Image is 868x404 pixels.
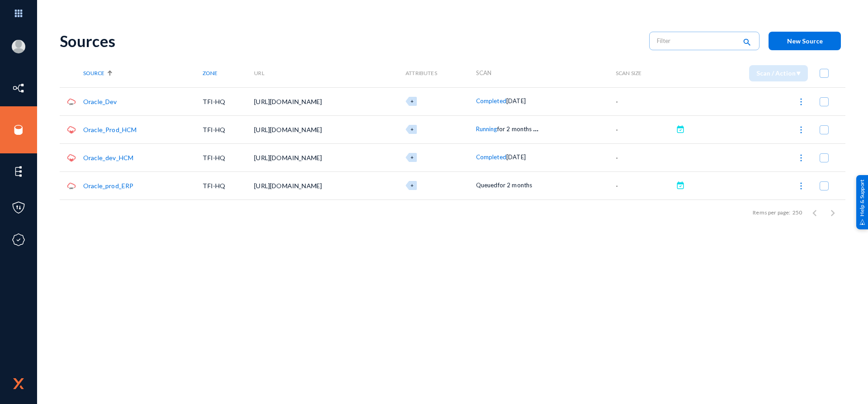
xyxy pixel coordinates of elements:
[83,154,133,162] a: Oracle_dev_HCM
[498,181,533,189] span: for 2 months
[616,87,674,115] td: -
[476,97,506,105] span: Completed
[410,154,414,160] span: +
[797,153,806,162] img: icon-more.svg
[856,175,868,229] div: Help & Support
[83,70,104,76] span: Source
[476,69,492,76] span: Scan
[203,70,254,76] div: Zone
[476,181,498,189] span: Queued
[410,182,414,188] span: +
[410,126,414,132] span: +
[254,70,264,76] span: URL
[254,154,322,162] span: [URL][DOMAIN_NAME]
[83,182,133,190] a: Oracle_prod_ERP
[12,40,25,53] img: blank-profile-picture.png
[476,125,497,133] span: Running
[806,204,824,222] button: Previous page
[12,233,25,247] img: icon-compliance.svg
[793,209,802,217] div: 250
[83,98,117,105] a: Oracle_Dev
[616,70,642,76] span: Scan Size
[66,181,76,191] img: oracleerp.png
[66,153,76,163] img: oraclehcm.png
[203,70,217,76] span: Zone
[203,171,254,200] td: TFI-HQ
[537,122,538,133] span: .
[254,126,322,133] span: [URL][DOMAIN_NAME]
[66,125,76,135] img: oraclehcm.png
[616,143,674,171] td: -
[497,125,532,133] span: for 2 months
[506,97,526,105] span: [DATE]
[12,201,25,214] img: icon-policies.svg
[616,171,674,200] td: -
[657,34,736,48] input: Filter
[476,153,506,161] span: Completed
[797,97,806,106] img: icon-more.svg
[203,87,254,115] td: TFI-HQ
[12,165,25,178] img: icon-elements.svg
[410,98,414,104] span: +
[741,37,752,49] mat-icon: search
[5,4,32,23] img: app launcher
[12,81,25,95] img: icon-inventory.svg
[83,126,137,133] a: Oracle_Prod_HCM
[66,97,76,107] img: oracleerp.png
[797,181,806,190] img: icon-more.svg
[787,37,823,45] span: New Source
[60,32,640,50] div: Sources
[83,70,203,76] div: Source
[406,70,437,76] span: Attributes
[12,123,25,137] img: icon-sources.svg
[769,32,841,50] button: New Source
[797,125,806,134] img: icon-more.svg
[824,204,842,222] button: Next page
[203,143,254,171] td: TFI-HQ
[616,115,674,143] td: -
[506,153,526,161] span: [DATE]
[535,122,537,133] span: .
[533,122,535,133] span: .
[203,115,254,143] td: TFI-HQ
[254,98,322,105] span: [URL][DOMAIN_NAME]
[753,209,790,217] div: Items per page:
[254,182,322,190] span: [URL][DOMAIN_NAME]
[859,219,865,225] img: help_support.svg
